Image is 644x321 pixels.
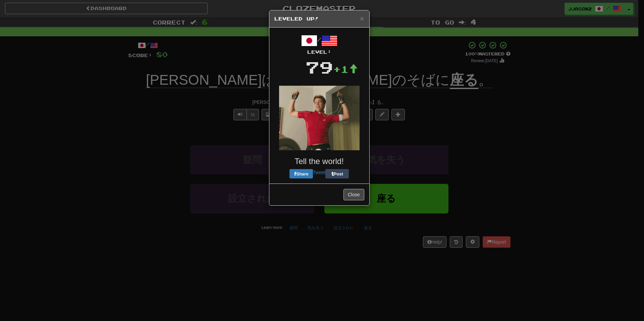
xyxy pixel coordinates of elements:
[279,86,360,150] img: brad-pitt-eabb8484b0e72233b60fc33baaf1d28f9aa3c16dec737e05e85ed672bd245bc1.gif
[313,170,325,175] a: Tweet
[360,15,364,22] button: Close
[289,169,313,178] button: Share
[333,63,358,76] div: +1
[325,169,349,178] button: Post
[343,189,364,200] button: Close
[274,157,364,166] h3: Tell the world!
[274,33,364,55] div: /
[274,49,364,55] div: Level:
[306,55,333,79] div: 79
[274,15,364,22] h5: Leveled Up!
[360,14,364,22] span: ×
